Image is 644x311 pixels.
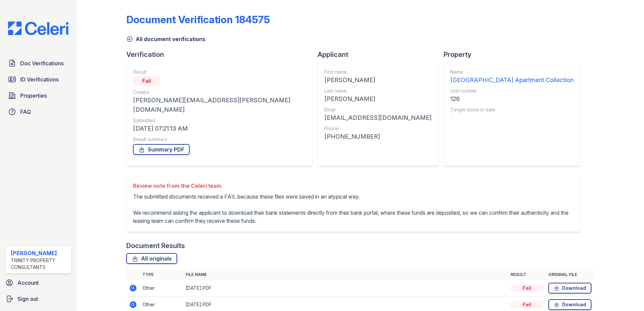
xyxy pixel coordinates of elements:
span: FAQ [20,108,31,116]
div: Review note from the Celeri team [133,182,574,190]
div: Target move in date [450,106,574,113]
div: Applicant [318,50,444,59]
a: ID Verifications [5,73,71,86]
div: Last name [324,88,431,94]
div: [DATE] 07:21:13 AM [133,124,305,133]
div: Property [444,50,586,59]
th: File name [183,269,508,280]
div: Submitted [133,117,305,124]
p: The submitted documents received a FAIL because these files were saved in an atypical way. We rec... [133,193,574,225]
div: Creator [133,89,305,96]
a: Sign out [3,292,74,306]
div: [PERSON_NAME] [324,94,431,104]
span: Properties [20,92,47,100]
div: [PERSON_NAME][EMAIL_ADDRESS][PERSON_NAME][DOMAIN_NAME] [133,96,305,114]
div: 126 [450,94,574,104]
a: Properties [5,89,71,102]
th: Result [508,269,546,280]
th: Type [140,269,183,280]
span: ID Verifications [20,75,59,83]
td: Other [140,280,183,297]
div: Phone [324,125,431,132]
a: Name [GEOGRAPHIC_DATA] Apartment Collection [450,69,574,85]
a: All originals [126,253,177,264]
div: Name [450,69,574,75]
a: Download [548,299,591,310]
span: Account [18,279,39,287]
a: All document verifications [126,35,205,43]
img: CE_Logo_Blue-a8612792a0a2168367f1c8372b55b34899dd931a85d93a1a3d3e32e68fde9ad4.png [3,22,74,35]
div: Email [324,106,431,113]
div: Result summary [133,136,305,143]
td: [DATE].PDF [183,280,508,297]
div: Result [133,69,305,75]
a: FAQ [5,105,71,118]
span: Doc Verifications [20,59,64,67]
div: [EMAIL_ADDRESS][DOMAIN_NAME] [324,113,431,123]
div: Unit number [450,88,574,94]
div: Trinity Property Consultants [11,257,68,271]
div: [PERSON_NAME] [324,75,431,85]
a: Download [548,283,591,293]
div: First name [324,69,431,75]
div: [PHONE_NUMBER] [324,132,431,141]
div: Fail [511,301,543,308]
div: Document Verification 184575 [126,13,270,26]
div: Verification [126,50,318,59]
div: [PERSON_NAME] [11,249,68,257]
div: Fail [133,75,160,86]
a: Account [3,276,74,289]
a: Doc Verifications [5,57,71,70]
div: [GEOGRAPHIC_DATA] Apartment Collection [450,75,574,85]
div: Fail [511,285,543,291]
div: - [450,113,574,123]
span: Sign out [18,295,38,303]
th: Original file [546,269,594,280]
div: Document Results [126,241,185,250]
a: Summary PDF [133,144,190,155]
